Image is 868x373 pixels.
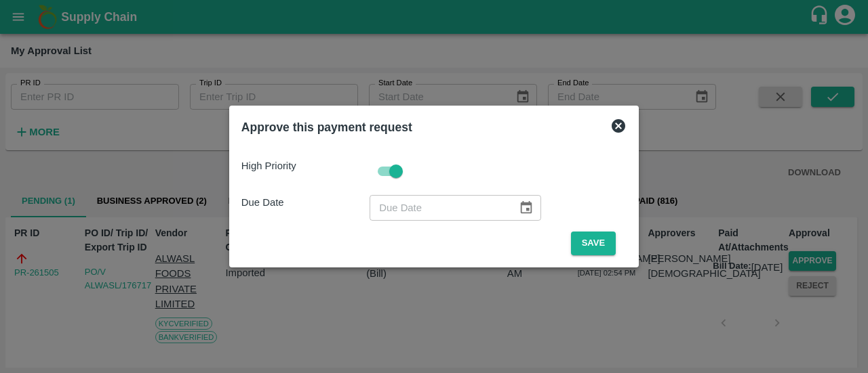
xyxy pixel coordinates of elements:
button: Save [571,232,616,255]
p: Due Date [241,195,370,210]
b: Approve this payment request [241,120,412,134]
button: Choose date [513,195,539,221]
p: High Priority [241,158,370,173]
input: Due Date [370,195,508,221]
